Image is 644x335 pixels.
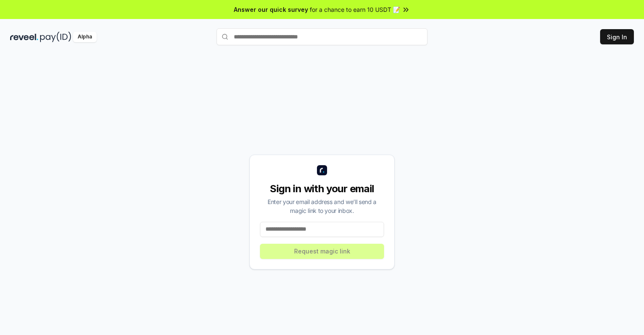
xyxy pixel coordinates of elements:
[40,32,71,42] img: pay_id
[10,32,38,42] img: reveel_dark
[260,197,384,215] div: Enter your email address and we’ll send a magic link to your inbox.
[310,5,400,14] span: for a chance to earn 10 USDT 📝
[317,165,327,175] img: logo_small
[234,5,308,14] span: Answer our quick survey
[73,32,97,42] div: Alpha
[260,182,384,196] div: Sign in with your email
[600,29,634,44] button: Sign In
